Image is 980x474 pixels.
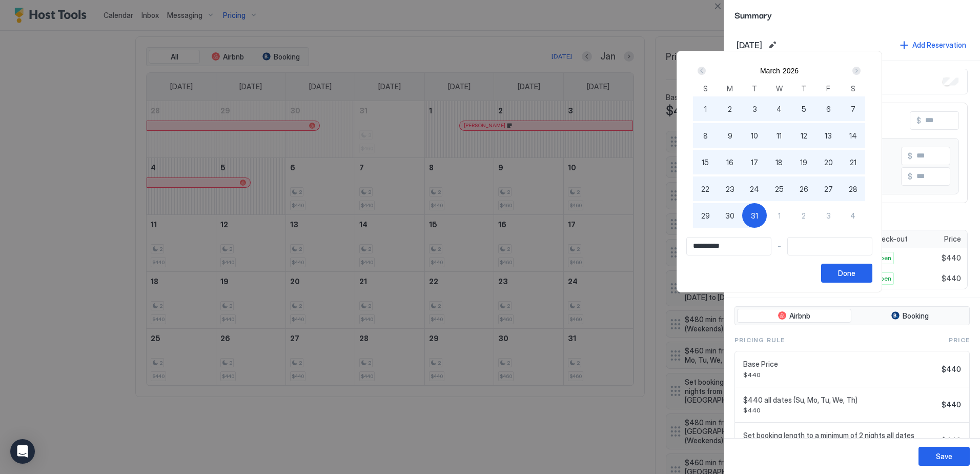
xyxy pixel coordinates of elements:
[725,210,734,221] span: 30
[728,130,732,141] span: 9
[693,203,718,228] button: 29
[760,67,780,75] button: March
[703,130,708,141] span: 8
[778,242,781,251] span: -
[791,150,816,174] button: 19
[767,96,791,121] button: 4
[802,210,806,221] span: 2
[693,150,718,174] button: 15
[816,96,841,121] button: 6
[791,203,816,228] button: 2
[726,157,733,168] span: 16
[851,83,855,94] span: S
[718,96,742,121] button: 2
[693,123,718,148] button: 8
[767,123,791,148] button: 11
[824,184,833,194] span: 27
[801,130,807,141] span: 12
[841,123,865,148] button: 14
[752,83,757,94] span: T
[742,150,767,174] button: 17
[693,96,718,121] button: 1
[701,184,709,194] span: 22
[750,184,759,194] span: 24
[800,184,808,194] span: 26
[816,123,841,148] button: 13
[10,439,35,464] div: Open Intercom Messenger
[791,176,816,201] button: 26
[849,65,863,77] button: Next
[701,210,710,221] span: 29
[704,104,707,114] span: 1
[816,150,841,174] button: 20
[821,264,872,283] button: Done
[777,130,782,141] span: 11
[767,203,791,228] button: 1
[850,210,855,221] span: 4
[791,123,816,148] button: 12
[825,130,832,141] span: 13
[728,104,732,114] span: 2
[718,203,742,228] button: 30
[788,238,872,255] input: Input Field
[826,210,831,221] span: 3
[693,176,718,201] button: 22
[826,83,830,94] span: F
[841,96,865,121] button: 7
[726,184,734,194] span: 23
[838,268,855,279] div: Done
[718,176,742,201] button: 23
[767,150,791,174] button: 18
[800,157,807,168] span: 19
[751,210,758,221] span: 31
[841,150,865,174] button: 21
[718,150,742,174] button: 16
[776,83,783,94] span: W
[816,176,841,201] button: 27
[826,104,831,114] span: 6
[742,203,767,228] button: 31
[775,184,784,194] span: 25
[696,65,709,77] button: Prev
[751,157,758,168] span: 17
[801,83,806,94] span: T
[727,83,733,94] span: M
[849,130,857,141] span: 14
[775,157,783,168] span: 18
[778,210,781,221] span: 1
[851,104,855,114] span: 7
[703,83,708,94] span: S
[742,123,767,148] button: 10
[802,104,806,114] span: 5
[752,104,757,114] span: 3
[816,203,841,228] button: 3
[777,104,782,114] span: 4
[742,96,767,121] button: 3
[824,157,833,168] span: 20
[791,96,816,121] button: 5
[849,184,857,194] span: 28
[718,123,742,148] button: 9
[841,203,865,228] button: 4
[751,130,758,141] span: 10
[783,67,799,75] button: 2026
[841,176,865,201] button: 28
[702,157,709,168] span: 15
[687,238,771,255] input: Input Field
[767,176,791,201] button: 25
[742,176,767,201] button: 24
[850,157,856,168] span: 21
